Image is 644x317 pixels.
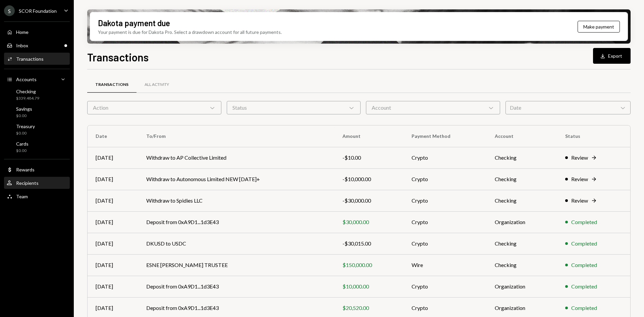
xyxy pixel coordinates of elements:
[571,261,597,269] div: Completed
[138,190,334,211] td: Withdraw to Spidies LLC
[16,141,29,147] div: Cards
[342,282,395,290] div: $10,000.00
[138,147,334,168] td: Withdraw to AP Collective Limited
[4,26,70,38] a: Home
[98,29,282,36] div: Your payment is due for Dakota Pro. Select a drawdown account for all future payments.
[487,276,557,297] td: Organization
[4,121,70,138] a: Treasury$0.00
[578,21,620,33] button: Make payment
[342,304,395,312] div: $20,520.00
[342,218,395,226] div: $30,000.00
[16,180,39,186] div: Recipients
[138,168,334,190] td: Withdraw to Autonomous Limited NEW [DATE]+
[96,175,130,183] div: [DATE]
[334,125,404,147] th: Amount
[4,177,70,189] a: Recipients
[16,130,35,136] div: $0.00
[16,56,44,62] div: Transactions
[593,48,631,64] button: Export
[96,261,130,269] div: [DATE]
[16,43,28,48] div: Inbox
[557,125,630,147] th: Status
[87,76,137,93] a: Transactions
[571,218,597,226] div: Completed
[571,175,588,183] div: Review
[16,123,35,129] div: Treasury
[16,106,32,112] div: Savings
[96,240,130,248] div: [DATE]
[87,101,221,114] div: Action
[96,304,130,312] div: [DATE]
[138,254,334,276] td: ESNE [PERSON_NAME] TRUSTEE
[4,104,70,120] a: Savings$0.00
[4,139,70,155] a: Cards$0.00
[98,17,170,29] div: Dakota payment due
[571,282,597,290] div: Completed
[342,175,395,183] div: -$10,000.00
[4,73,70,85] a: Accounts
[19,8,57,14] div: SCOR Foundation
[95,82,128,88] div: Transactions
[487,211,557,233] td: Organization
[88,125,138,147] th: Date
[16,29,29,35] div: Home
[505,101,631,114] div: Date
[4,53,70,65] a: Transactions
[138,125,334,147] th: To/From
[16,113,32,119] div: $0.00
[487,233,557,254] td: Checking
[571,197,588,205] div: Review
[487,168,557,190] td: Checking
[16,96,39,101] div: $339,484.79
[4,190,70,202] a: Team
[137,76,177,93] a: All Activity
[404,147,487,168] td: Crypto
[342,261,395,269] div: $150,000.00
[4,87,70,103] a: Checking$339,484.79
[404,233,487,254] td: Crypto
[404,168,487,190] td: Crypto
[4,5,15,16] div: S
[571,154,588,162] div: Review
[96,197,130,205] div: [DATE]
[87,50,149,64] h1: Transactions
[4,39,70,51] a: Inbox
[571,240,597,248] div: Completed
[145,82,169,88] div: All Activity
[342,197,395,205] div: -$30,000.00
[487,125,557,147] th: Account
[342,154,395,162] div: -$10.00
[138,276,334,297] td: Deposit from 0xA9D1...1d3E43
[404,125,487,147] th: Payment Method
[404,276,487,297] td: Crypto
[366,101,500,114] div: Account
[96,154,130,162] div: [DATE]
[96,282,130,290] div: [DATE]
[138,233,334,254] td: DKUSD to USDC
[4,163,70,175] a: Rewards
[571,304,597,312] div: Completed
[404,211,487,233] td: Crypto
[16,194,28,199] div: Team
[487,147,557,168] td: Checking
[16,148,29,154] div: $0.00
[16,167,35,172] div: Rewards
[487,254,557,276] td: Checking
[404,190,487,211] td: Crypto
[16,89,39,94] div: Checking
[487,190,557,211] td: Checking
[138,211,334,233] td: Deposit from 0xA9D1...1d3E43
[404,254,487,276] td: Wire
[342,240,395,248] div: -$30,015.00
[96,218,130,226] div: [DATE]
[16,76,37,82] div: Accounts
[227,101,361,114] div: Status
